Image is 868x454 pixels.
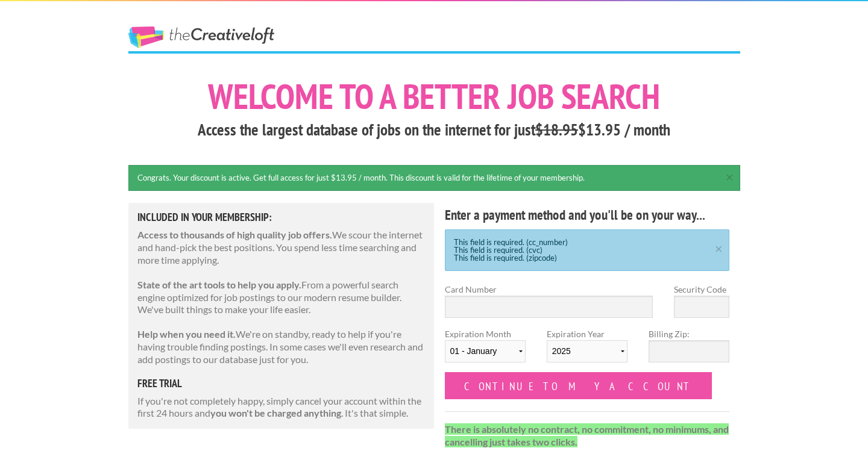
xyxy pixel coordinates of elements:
[445,372,712,399] input: Continue to my account
[137,229,426,266] p: We scour the internet and hand-pick the best positions. You spend less time searching and more ti...
[649,328,729,340] label: Billing Zip:
[445,283,653,296] label: Card Number
[137,229,332,240] strong: Access to thousands of high quality job offers.
[137,279,426,316] p: From a powerful search engine optimized for job postings to our modern resume builder. We've buil...
[722,172,737,179] a: ×
[137,328,236,340] strong: Help when you need it.
[445,205,730,225] h4: Enter a payment method and you'll be on your way...
[128,119,740,141] h3: Access the largest database of jobs on the internet for just $13.95 / month
[137,395,426,420] p: If you're not completely happy, simply cancel your account within the first 24 hours and . It's t...
[210,407,341,418] strong: you won't be charged anything
[711,243,726,251] a: ×
[137,212,426,223] h5: Included in Your Membership:
[547,340,627,362] select: Expiration Year
[445,328,526,372] label: Expiration Month
[674,283,729,296] label: Security Code
[445,229,730,271] div: This field is required. (cc_number) This field is required. (cvc) This field is required. (zipcode)
[137,378,426,389] h5: free trial
[137,328,426,365] p: We're on standby, ready to help if you're having trouble finding postings. In some cases we'll ev...
[445,340,526,362] select: Expiration Month
[445,423,729,447] strong: There is absolutely no contract, no commitment, no minimums, and cancelling just takes two clicks.
[128,165,740,191] div: Congrats. Your discount is active. Get full access for just $13.95 / month. This discount is vali...
[137,279,301,290] strong: State of the art tools to help you apply.
[547,328,627,372] label: Expiration Year
[128,79,740,114] h1: Welcome to a better job search
[535,119,578,140] del: $18.95
[128,26,274,48] a: The Creative Loft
